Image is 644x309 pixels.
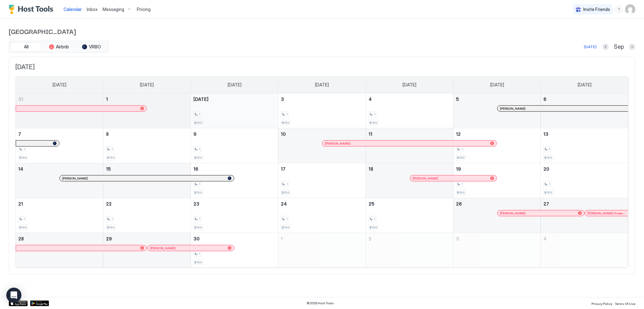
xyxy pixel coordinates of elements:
td: September 30, 2025 [191,233,278,268]
span: 17 [281,166,286,172]
a: August 31, 2025 [16,93,103,105]
a: September 11, 2025 [366,128,453,140]
td: September 15, 2025 [103,163,191,198]
span: 3 [456,236,459,241]
span: $150 [194,156,202,160]
td: September 8, 2025 [103,128,191,163]
div: tab-group [9,41,109,53]
span: All [24,44,29,50]
span: 1 [549,147,550,151]
span: © 2025 Host Tools [307,301,334,305]
span: [DATE] [402,82,416,88]
div: App Store [9,301,28,306]
span: $150 [544,156,552,160]
span: 1 [111,147,113,151]
span: 24 [281,201,287,207]
span: Terms Of Use [615,302,635,306]
span: 1 [549,182,550,186]
span: $150 [282,225,290,229]
div: User profile [625,4,635,14]
td: September 17, 2025 [278,163,366,198]
span: 1 [24,217,25,221]
span: [PERSON_NAME] [150,246,175,250]
span: 8 [106,131,109,137]
td: September 16, 2025 [191,163,278,198]
span: 22 [106,201,112,207]
span: $150 [19,225,27,229]
span: 23 [193,201,199,207]
td: October 1, 2025 [278,233,366,268]
a: September 28, 2025 [16,233,103,245]
span: 13 [543,131,548,137]
span: [DATE] [578,82,591,88]
td: September 24, 2025 [278,198,366,233]
td: September 25, 2025 [366,198,453,233]
span: 20 [543,166,549,172]
span: [PERSON_NAME] [500,107,525,111]
td: September 7, 2025 [16,128,103,163]
a: Google Play Store [30,301,49,306]
span: 16 [193,166,198,172]
a: September 22, 2025 [103,198,191,210]
a: September 7, 2025 [16,128,103,140]
a: September 2, 2025 [191,93,278,105]
td: October 2, 2025 [366,233,453,268]
div: [PERSON_NAME] [62,176,231,180]
span: 10 [281,131,286,137]
span: 1 [286,182,288,186]
td: September 1, 2025 [103,93,191,128]
span: 15 [106,166,111,172]
span: $150 [369,121,377,125]
a: September 5, 2025 [453,93,541,105]
span: 21 [18,201,23,207]
span: $150 [194,190,202,195]
span: Airbnb [56,44,69,50]
span: 6 [543,97,547,102]
span: Messaging [103,7,124,12]
a: Friday [484,76,510,93]
button: VRBO [76,42,107,51]
a: Calendar [64,6,82,13]
span: $150 [194,260,202,264]
a: September 21, 2025 [16,198,103,210]
span: 4 [369,97,372,102]
span: $150 [107,225,115,229]
span: VRBO [89,44,101,50]
a: Inbox [87,6,97,13]
span: 1 [461,147,463,151]
a: Privacy Policy [591,300,612,306]
div: [PERSON_NAME] [150,246,232,250]
td: October 4, 2025 [541,233,628,268]
td: September 9, 2025 [191,128,278,163]
div: menu [615,6,623,13]
span: [DATE] [490,82,504,88]
span: [PERSON_NAME] [62,176,88,180]
span: 1 [106,97,108,102]
span: $150 [544,190,552,195]
div: [PERSON_NAME] [413,176,494,180]
span: Sep [614,43,624,51]
div: [PERSON_NAME] [500,211,582,215]
span: 25 [369,201,375,207]
span: 1 [374,112,375,116]
span: 12 [456,131,461,137]
span: [DATE] [193,97,208,102]
td: September 4, 2025 [366,93,453,128]
span: 2 [369,236,371,241]
td: September 13, 2025 [541,128,628,163]
span: 1 [199,147,200,151]
a: September 1, 2025 [103,93,191,105]
span: 1 [199,182,200,186]
a: September 26, 2025 [453,198,541,210]
a: September 18, 2025 [366,163,453,175]
span: 1 [461,182,463,186]
span: 31 [18,97,23,102]
span: $150 [369,225,377,229]
span: 5 [456,97,459,102]
span: 1 [24,147,25,151]
span: $150 [457,156,465,160]
span: $150 [282,190,290,195]
a: Terms Of Use [615,300,635,306]
span: 1 [374,217,375,221]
